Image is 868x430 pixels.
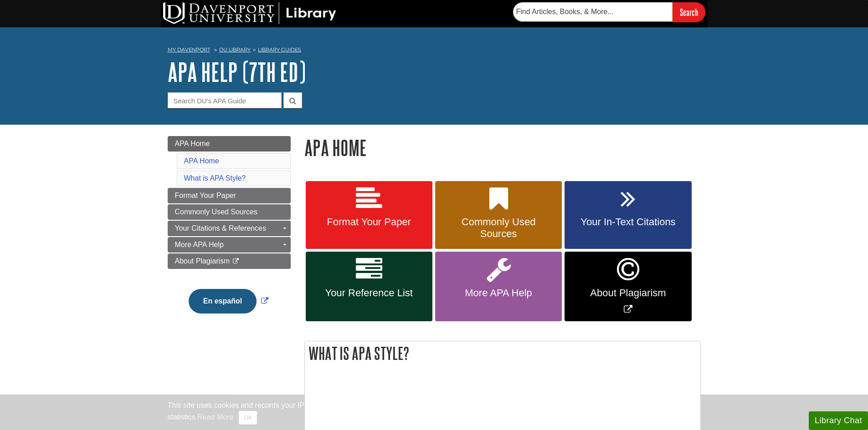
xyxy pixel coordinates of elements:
[168,44,701,58] nav: breadcrumb
[168,400,701,425] div: This site uses cookies and records your IP address for usage statistics. Additionally, we use Goo...
[258,46,301,53] a: Library Guides
[673,2,705,22] input: Search
[168,237,291,253] a: More APA Help
[175,208,257,216] span: Commonly Used Sources
[571,287,684,299] span: About Plagiarism
[168,221,291,236] a: Your Citations & References
[168,253,291,269] a: About Plagiarism
[435,181,562,249] a: Commonly Used Sources
[442,287,555,299] span: More APA Help
[571,216,684,228] span: Your In-Text Citations
[175,241,224,248] span: More APA Help
[186,297,271,305] a: Link opens in new window
[232,258,240,264] i: This link opens in a new window
[175,224,266,232] span: Your Citations & References
[168,92,282,108] input: Search DU's APA Guide
[175,140,210,147] span: APA Home
[809,411,868,430] button: Library Chat
[184,174,246,182] a: What is APA Style?
[175,192,236,199] span: Format Your Paper
[313,287,426,299] span: Your Reference List
[565,181,691,249] a: Your In-Text Citations
[304,136,701,159] h1: APA Home
[168,136,291,329] div: Guide Page Menu
[168,188,291,203] a: Format Your Paper
[306,252,432,321] a: Your Reference List
[197,413,233,421] a: Read More
[168,204,291,220] a: Commonly Used Sources
[442,216,555,240] span: Commonly Used Sources
[219,46,251,53] a: DU Library
[306,181,432,249] a: Format Your Paper
[239,411,257,425] button: Close
[435,252,562,321] a: More APA Help
[305,341,700,365] h2: What is APA Style?
[168,46,210,54] a: My Davenport
[513,2,705,22] form: Searches DU Library's articles, books, and more
[189,289,257,314] button: En español
[163,2,336,24] img: DU Library
[513,2,673,21] input: Find Articles, Books, & More...
[175,257,230,265] span: About Plagiarism
[313,216,426,228] span: Format Your Paper
[168,136,291,152] a: APA Home
[168,58,306,86] a: APA Help (7th Ed)
[565,252,691,321] a: Link opens in new window
[184,157,219,165] a: APA Home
